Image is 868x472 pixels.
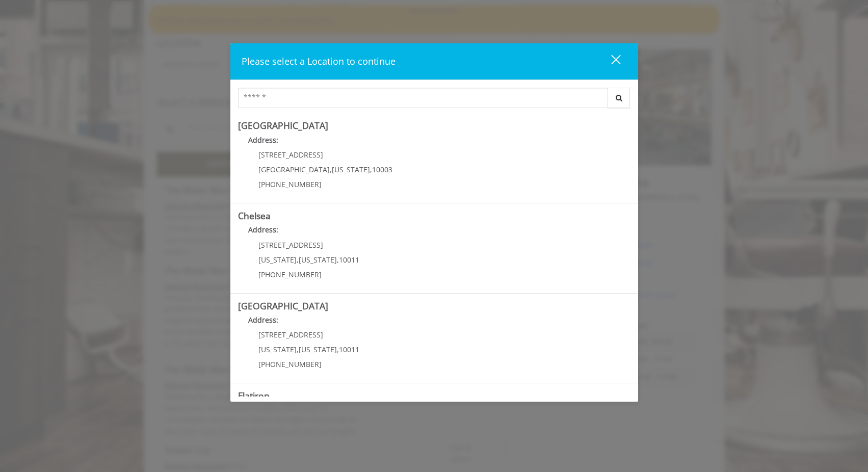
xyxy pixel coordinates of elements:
span: [US_STATE] [258,255,297,265]
b: Address: [248,315,278,325]
span: [STREET_ADDRESS] [258,240,323,250]
span: 10011 [339,345,359,354]
span: , [370,165,372,174]
span: [US_STATE] [258,345,297,354]
span: [GEOGRAPHIC_DATA] [258,165,330,174]
span: , [337,345,339,354]
span: 10011 [339,255,359,265]
b: [GEOGRAPHIC_DATA] [238,300,328,312]
i: Search button [613,94,625,101]
input: Search Center [238,88,608,108]
span: , [330,165,332,174]
span: [PHONE_NUMBER] [258,179,322,189]
b: Address: [248,225,278,234]
span: [US_STATE] [299,345,337,354]
div: Center Select [238,88,630,113]
span: [PHONE_NUMBER] [258,359,322,369]
span: [US_STATE] [299,255,337,265]
b: Chelsea [238,209,271,222]
span: , [337,255,339,265]
span: , [297,255,299,265]
span: [STREET_ADDRESS] [258,330,323,339]
span: Please select a Location to continue [242,55,396,67]
b: Flatiron [238,389,270,402]
span: 10003 [372,165,392,174]
b: [GEOGRAPHIC_DATA] [238,119,328,132]
span: [STREET_ADDRESS] [258,150,323,160]
button: close dialog [592,51,627,72]
span: [PHONE_NUMBER] [258,270,322,279]
b: Address: [248,135,278,145]
span: , [297,345,299,354]
span: [US_STATE] [332,165,370,174]
div: close dialog [599,54,620,69]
